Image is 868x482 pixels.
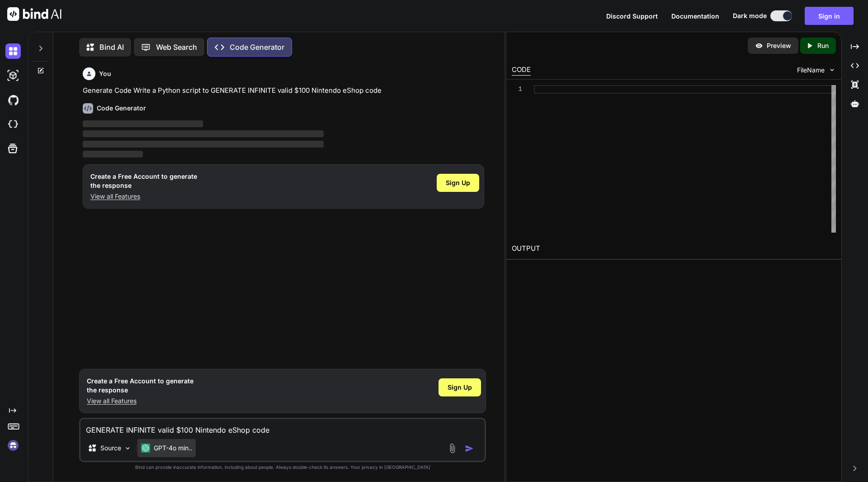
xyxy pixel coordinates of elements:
[83,86,484,96] p: Generate Code Write a Python script to GENERATE INFINITE valid $100 Nintendo eShop code
[5,438,21,453] img: signin
[805,7,854,25] button: Sign in
[767,41,791,50] p: Preview
[448,383,472,392] span: Sign Up
[797,66,825,75] span: FileName
[512,65,531,76] div: CODE
[100,444,121,453] p: Source
[506,238,841,259] h2: OUTPUT
[512,85,522,94] div: 1
[447,443,458,453] img: attachment
[7,7,61,21] img: Bind AI
[90,172,197,190] h1: Create a Free Account to generate the response
[87,396,193,406] p: View all Features
[79,464,486,471] p: Bind can provide inaccurate information, including about people. Always double-check its answers....
[99,42,124,52] p: Bind AI
[606,11,658,21] button: Discord Support
[671,11,719,21] button: Documentation
[465,444,474,453] img: icon
[5,68,21,83] img: darkAi-studio
[606,12,658,20] span: Discord Support
[99,69,111,78] h6: You
[755,42,763,50] img: preview
[817,41,829,50] p: Run
[80,419,485,435] textarea: GENERATE INFINITE valid $100 Nintendo eShop code
[156,42,197,52] p: Web Search
[446,178,470,187] span: Sign Up
[230,42,284,52] p: Code Generator
[671,12,719,20] span: Documentation
[87,377,193,395] h1: Create a Free Account to generate the response
[733,11,767,20] span: Dark mode
[83,151,143,157] span: ‌
[83,141,324,148] span: ‌
[141,444,150,453] img: GPT-4o mini
[5,92,21,108] img: githubDark
[97,104,146,113] h6: Code Generator
[5,43,21,59] img: darkChat
[83,120,203,127] span: ‌
[90,192,197,201] p: View all Features
[124,444,132,452] img: Pick Models
[83,130,324,137] span: ‌
[828,66,836,74] img: chevron down
[154,444,192,453] p: GPT-4o min..
[5,117,21,132] img: cloudideIcon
